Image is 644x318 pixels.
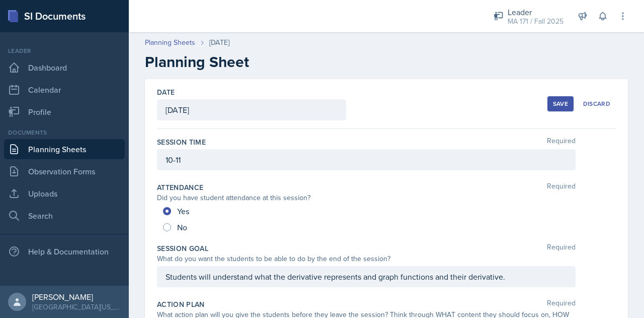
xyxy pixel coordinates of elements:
div: Discard [583,100,610,108]
span: Required [547,243,576,253]
label: Session Time [157,137,206,147]
p: Students will understand what the derivative represents and graph functions and their derivative. [166,271,567,283]
a: Search [4,206,125,226]
a: Planning Sheets [145,37,195,48]
div: Save [553,100,568,108]
div: Help & Documentation [4,241,125,262]
a: Dashboard [4,57,125,78]
span: Required [547,182,576,193]
a: Planning Sheets [4,139,125,159]
div: Leader [4,46,125,55]
div: [DATE] [209,37,229,48]
a: Profile [4,102,125,122]
label: Session Goal [157,243,208,253]
div: What do you want the students to be able to do by the end of the session? [157,253,576,264]
button: Save [547,96,574,111]
span: Required [547,137,576,147]
span: Yes [177,206,189,216]
div: Documents [4,128,125,137]
p: 10-11 [166,154,567,166]
a: Observation Forms [4,161,125,181]
label: Action Plan [157,299,205,309]
div: Leader [508,6,563,18]
div: [GEOGRAPHIC_DATA][US_STATE] in [GEOGRAPHIC_DATA] [32,302,121,312]
h2: Planning Sheet [145,53,628,71]
label: Attendance [157,182,204,193]
div: [PERSON_NAME] [32,292,121,302]
a: Uploads [4,183,125,204]
span: No [177,222,187,232]
button: Discard [578,96,616,111]
label: Date [157,87,175,97]
div: Did you have student attendance at this session? [157,193,576,203]
span: Required [547,299,576,309]
div: MA 171 / Fall 2025 [508,16,563,27]
a: Calendar [4,80,125,100]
